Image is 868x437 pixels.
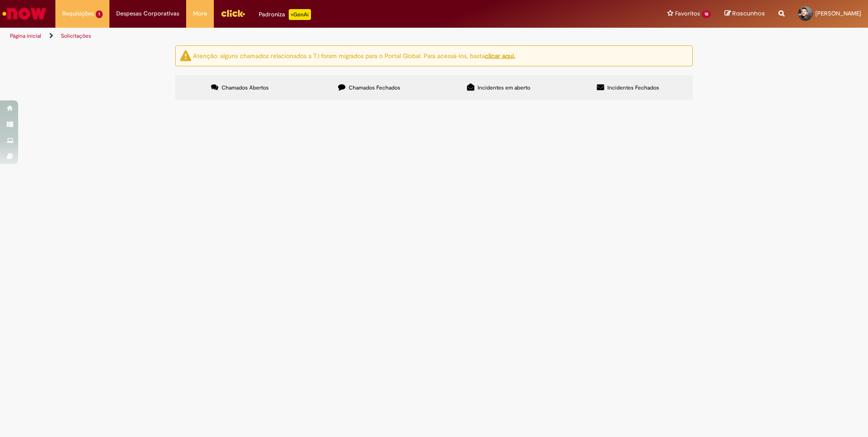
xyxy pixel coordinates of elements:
img: ServiceNow [1,5,48,23]
span: Incidentes Fechados [607,84,659,91]
span: Chamados Abertos [222,84,269,91]
div: Padroniza [259,9,311,20]
span: Incidentes em aberto [478,84,530,91]
a: Solicitações [61,32,91,40]
span: 1 [96,10,103,18]
a: clicar aqui. [485,51,515,60]
span: Favoritos [675,9,700,18]
ng-bind-html: Atenção: alguns chamados relacionados a T.I foram migrados para o Portal Global. Para acessá-los,... [193,51,515,60]
p: +GenAi [289,9,311,20]
span: Despesas Corporativas [116,9,179,18]
a: Rascunhos [725,10,765,18]
span: [PERSON_NAME] [815,10,861,17]
span: Chamados Fechados [349,84,400,91]
a: Página inicial [10,32,41,40]
span: More [193,9,207,18]
ul: Trilhas de página [7,28,572,45]
span: Requisições [62,9,94,18]
img: click_logo_yellow_360x200.png [221,6,245,20]
span: 18 [702,10,711,18]
span: Rascunhos [732,9,765,18]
